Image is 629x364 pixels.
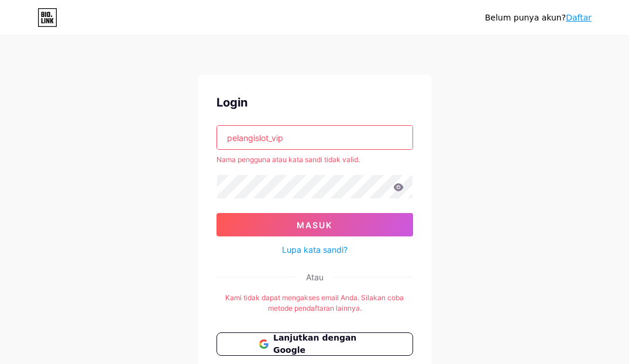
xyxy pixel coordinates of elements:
font: Masuk [297,220,332,230]
font: Kami tidak dapat mengakses email Anda. Silakan coba metode pendaftaran lainnya. [225,293,404,313]
font: Lupa kata sandi? [282,245,348,255]
button: Lanjutkan dengan Google [216,332,413,356]
font: Atau [306,272,324,282]
input: Nama belakang [217,126,413,149]
font: Nama pengguna atau kata sandi tidak valid. [216,155,360,164]
button: Masuk [216,213,413,236]
a: Daftar [566,13,592,22]
font: Belum punya akun? [485,13,566,22]
font: Login [216,95,248,109]
a: Lupa kata sandi? [282,243,348,256]
font: Lanjutkan dengan Google [273,333,356,355]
